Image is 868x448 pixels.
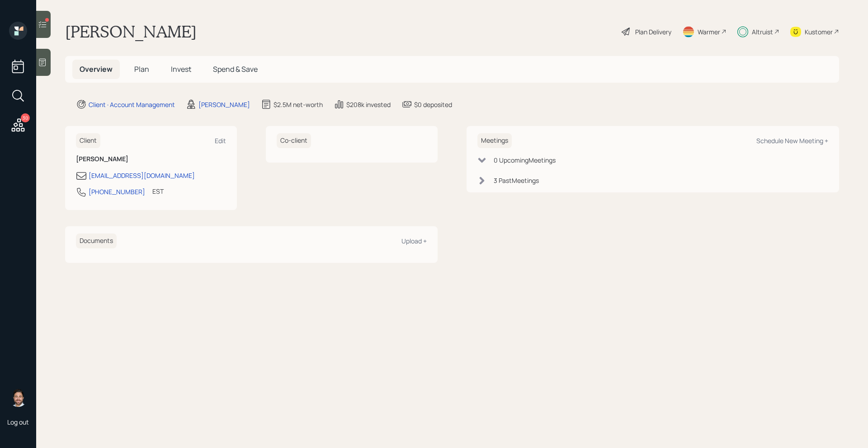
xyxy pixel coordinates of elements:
div: 30 [21,113,30,122]
div: [PHONE_NUMBER] [89,187,145,196]
div: Schedule New Meeting + [756,136,828,145]
span: Plan [134,64,149,74]
h6: Meetings [477,133,512,148]
div: $0 deposited [414,100,452,109]
h6: Documents [76,233,117,248]
div: [PERSON_NAME] [198,100,250,109]
div: Altruist [752,27,773,37]
div: 0 Upcoming Meeting s [494,155,556,165]
div: Client · Account Management [89,100,175,109]
div: $208k invested [346,100,391,109]
div: 3 Past Meeting s [494,176,539,185]
span: Overview [80,64,113,74]
div: $2.5M net-worth [274,100,323,109]
h1: [PERSON_NAME] [65,22,197,42]
div: Kustomer [805,27,833,37]
h6: Client [76,133,100,148]
div: Edit [215,136,226,145]
div: Log out [7,418,29,426]
div: EST [152,187,164,196]
div: Warmer [698,27,720,37]
h6: Co-client [277,133,311,148]
div: Upload + [401,237,427,245]
span: Invest [171,64,191,74]
img: michael-russo-headshot.png [9,389,27,407]
h6: [PERSON_NAME] [76,155,226,163]
div: Plan Delivery [635,27,671,37]
span: Spend & Save [213,64,258,74]
div: [EMAIL_ADDRESS][DOMAIN_NAME] [89,171,195,180]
